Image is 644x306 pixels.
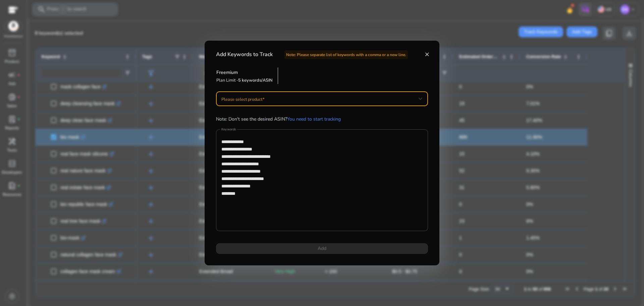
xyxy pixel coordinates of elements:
[424,51,430,57] mat-icon: close
[221,127,236,132] mat-label: Keywords
[287,116,341,122] a: You need to start tracking
[216,70,273,76] h5: Freemium
[216,51,408,58] h4: Add Keywords to Track
[284,50,408,59] span: Note: Please separate list of keywords with a comma or a new line.
[238,77,273,83] span: 5 keywords/ASIN
[216,116,428,123] p: Note: Don't see the desired ASIN?
[216,77,273,84] p: Plan Limit -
